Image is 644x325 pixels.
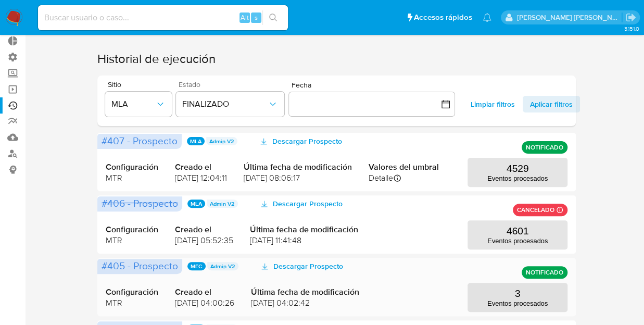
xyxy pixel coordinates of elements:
a: Salir [625,12,636,23]
span: Alt [241,12,249,22]
a: Notificaciones [483,13,491,22]
p: maria.lavizzari@mercadolibre.com [517,12,622,22]
span: s [255,12,258,22]
button: search-icon [262,10,284,25]
span: 3.151.0 [624,24,639,33]
span: Accesos rápidos [414,12,472,23]
input: Buscar usuario o caso... [38,11,288,24]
